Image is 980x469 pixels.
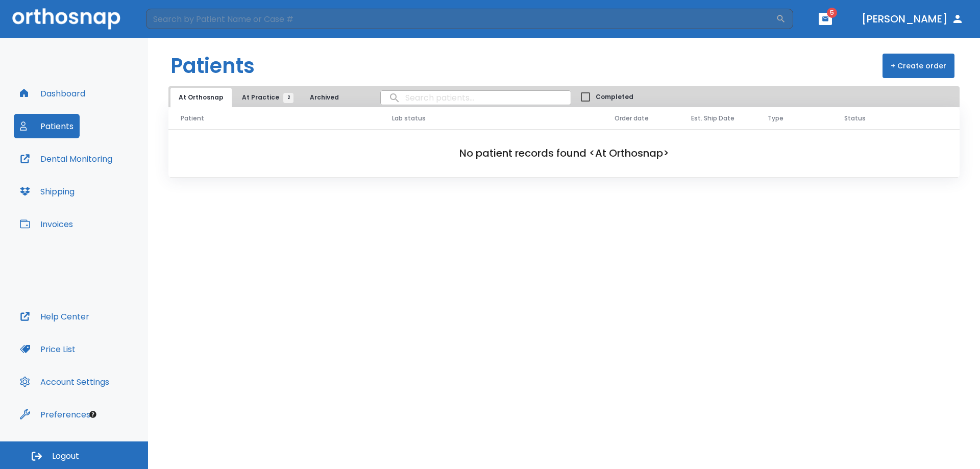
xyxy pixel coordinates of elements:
[827,8,837,18] span: 5
[615,114,649,123] span: Order date
[381,88,571,108] input: search
[857,10,968,28] button: [PERSON_NAME]
[14,304,95,329] button: Help Center
[768,114,783,123] span: Type
[299,88,350,107] button: Archived
[88,410,97,419] div: Tooltip anchor
[14,337,82,361] button: Price List
[14,81,91,106] button: Dashboard
[596,92,633,102] span: Completed
[14,369,115,394] button: Account Settings
[14,179,81,204] button: Shipping
[14,402,96,427] button: Preferences
[12,8,120,29] img: Orthosnap
[691,114,734,123] span: Est. Ship Date
[242,93,288,102] span: At Practice
[14,212,79,236] button: Invoices
[170,88,232,107] button: At Orthosnap
[283,93,293,103] span: 2
[146,9,776,29] input: Search by Patient Name or Case #
[14,146,118,171] button: Dental Monitoring
[185,145,943,161] h2: No patient records found <At Orthosnap>
[181,114,204,123] span: Patient
[392,114,426,123] span: Lab status
[170,88,352,107] div: tabs
[883,54,954,78] button: + Create order
[52,451,79,462] span: Logout
[14,114,80,138] button: Patients
[844,114,866,123] span: Status
[170,51,255,81] h1: Patients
